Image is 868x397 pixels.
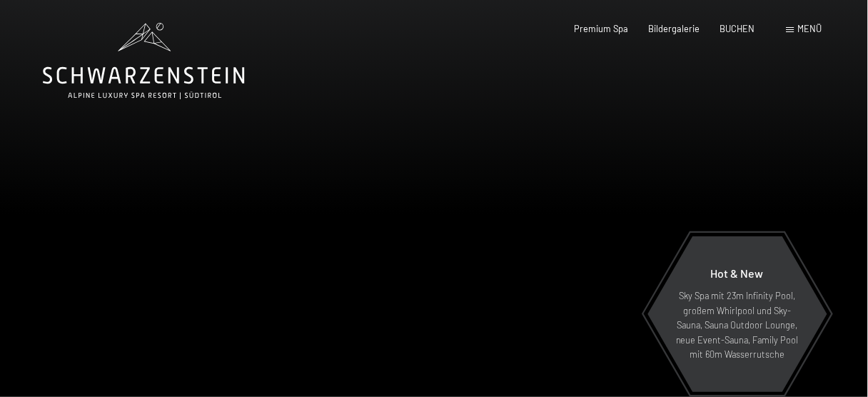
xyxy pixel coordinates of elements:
span: Hot & New [711,266,764,280]
p: Sky Spa mit 23m Infinity Pool, großem Whirlpool und Sky-Sauna, Sauna Outdoor Lounge, neue Event-S... [675,288,799,361]
a: BUCHEN [720,23,755,34]
a: Premium Spa [575,23,629,34]
a: Hot & New Sky Spa mit 23m Infinity Pool, großem Whirlpool und Sky-Sauna, Sauna Outdoor Lounge, ne... [647,236,828,393]
span: Menü [798,23,822,34]
a: Bildergalerie [649,23,700,34]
